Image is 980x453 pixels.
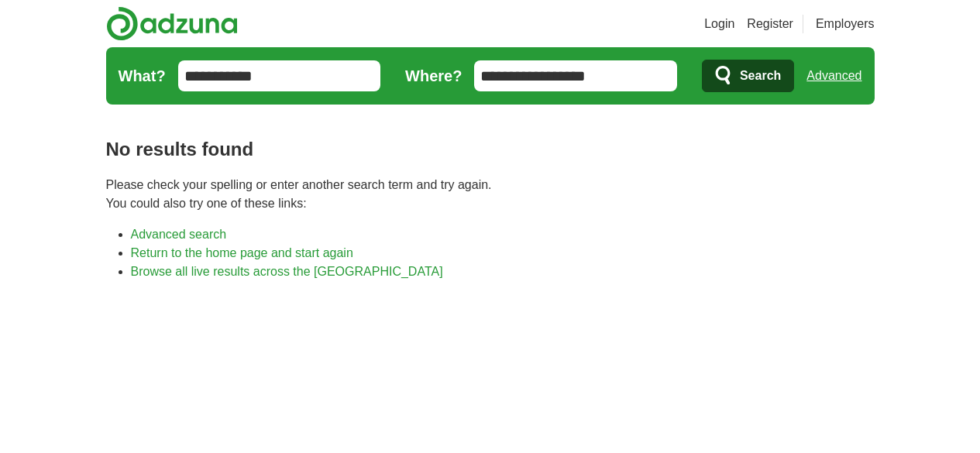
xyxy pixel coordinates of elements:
a: Return to the home page and start again [131,246,353,259]
h1: No results found [106,136,875,163]
button: Search [702,60,794,92]
a: Advanced [806,60,861,91]
a: Advanced search [131,228,227,241]
label: Where? [405,64,462,88]
a: Login [704,15,734,33]
p: Please check your spelling or enter another search term and try again. You could also try one of ... [106,176,875,213]
img: Adzuna logo [106,6,238,41]
a: Register [747,15,793,33]
a: Employers [816,15,875,33]
span: Search [740,60,781,91]
a: Browse all live results across the [GEOGRAPHIC_DATA] [131,265,443,278]
label: What? [119,64,166,88]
